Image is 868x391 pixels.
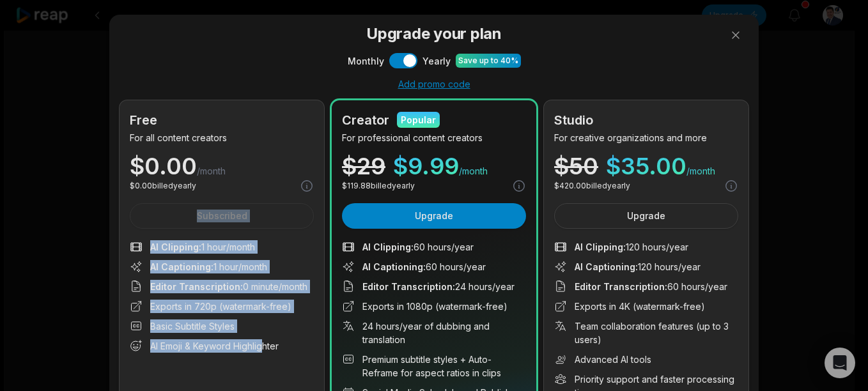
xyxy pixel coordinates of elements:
li: Advanced AI tools [554,353,738,366]
li: Exports in 720p (watermark-free) [130,300,314,313]
span: Editor Transcription : [575,281,667,292]
span: AI Clipping : [575,241,626,252]
p: For professional content creators [342,131,526,144]
span: 1 hour/month [150,260,267,273]
span: Editor Transcription : [362,281,455,292]
div: Add promo code [120,79,748,90]
span: AI Captioning : [362,261,426,272]
div: Popular [401,113,436,126]
p: $ 119.88 billed yearly [342,180,415,192]
span: Yearly [422,54,451,68]
p: For creative organizations and more [554,131,738,144]
p: For all content creators [130,131,314,144]
span: AI Captioning : [575,261,638,272]
div: Save up to 40% [458,55,518,66]
h3: Upgrade your plan [120,22,748,45]
li: Team collaboration features (up to 3 users) [554,319,738,346]
span: $ 0.00 [130,155,197,178]
div: Open Intercom Messenger [825,348,855,378]
span: 60 hours/year [575,280,727,293]
span: Editor Transcription : [150,281,243,292]
li: Exports in 1080p (watermark-free) [342,300,526,313]
h2: Creator [342,111,389,130]
span: 24 hours/year [362,280,515,293]
span: /month [686,165,715,178]
span: 1 hour/month [150,240,255,254]
span: 0 minute/month [150,280,307,293]
h2: Studio [554,111,593,130]
button: Upgrade [342,203,526,229]
li: Exports in 4K (watermark-free) [554,300,738,313]
span: 120 hours/year [575,240,688,254]
span: AI Clipping : [362,241,414,252]
span: 60 hours/year [362,240,474,254]
div: $ 50 [554,155,598,178]
p: $ 0.00 billed yearly [130,180,196,192]
span: /month [197,165,226,178]
span: 60 hours/year [362,260,486,273]
span: AI Captioning : [150,261,213,272]
li: Basic Subtitle Styles [130,319,314,333]
span: /month [459,165,488,178]
span: AI Clipping : [150,241,201,252]
button: Upgrade [554,203,738,229]
li: 24 hours/year of dubbing and translation [342,319,526,346]
div: $ 29 [342,155,385,178]
li: Premium subtitle styles + Auto-Reframe for aspect ratios in clips [342,353,526,379]
li: AI Emoji & Keyword Highlighter [130,339,314,353]
span: 120 hours/year [575,260,701,273]
span: $ 35.00 [606,155,686,178]
p: $ 420.00 billed yearly [554,180,630,192]
span: Monthly [348,54,384,68]
h2: Free [130,111,157,130]
span: $ 9.99 [393,155,459,178]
